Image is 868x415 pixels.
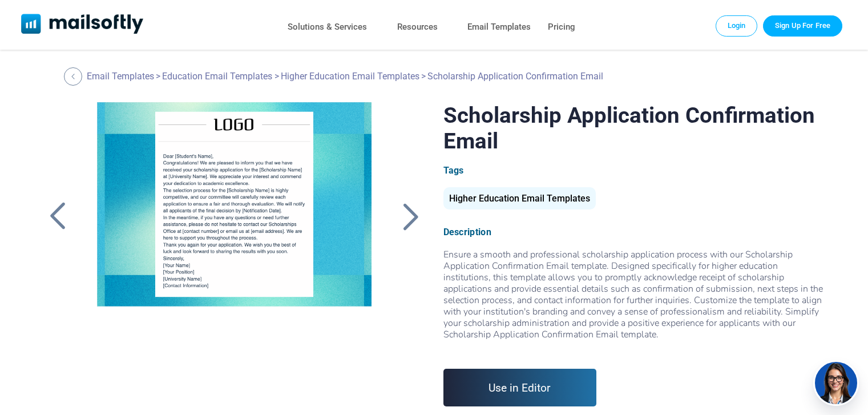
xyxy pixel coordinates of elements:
a: Trial [763,15,842,36]
div: Tags [443,165,825,176]
a: Back [43,202,72,231]
div: Higher Education Email Templates [443,187,596,209]
a: Mailsoftly [21,14,144,36]
a: Email Templates [467,19,531,35]
a: Use in Editor [443,369,597,406]
h1: Scholarship Application Confirmation Email [443,102,825,154]
a: Higher Education Email Templates [443,198,596,203]
a: Solutions & Services [288,19,367,35]
a: Login [716,15,758,36]
a: Education Email Templates [162,71,272,82]
a: Back [396,202,425,231]
a: Higher Education Email Templates [281,71,419,82]
a: Resources [397,19,438,35]
div: Description [443,227,825,237]
a: Email Templates [87,71,154,82]
a: Scholarship Application Confirmation Email [82,102,387,388]
a: Pricing [548,19,575,35]
div: Ensure a smooth and professional scholarship application process with our Scholarship Application... [443,249,825,352]
a: Back [64,67,85,86]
